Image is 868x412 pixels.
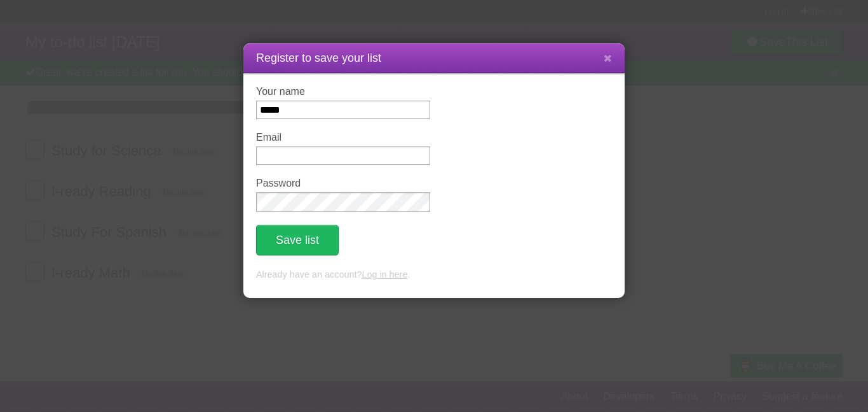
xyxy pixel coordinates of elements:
[256,268,612,282] p: Already have an account? .
[256,86,430,97] label: Your name
[256,178,430,189] label: Password
[362,269,407,280] a: Log in here
[256,50,612,67] h1: Register to save your list
[256,132,430,143] label: Email
[256,225,339,255] button: Save list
